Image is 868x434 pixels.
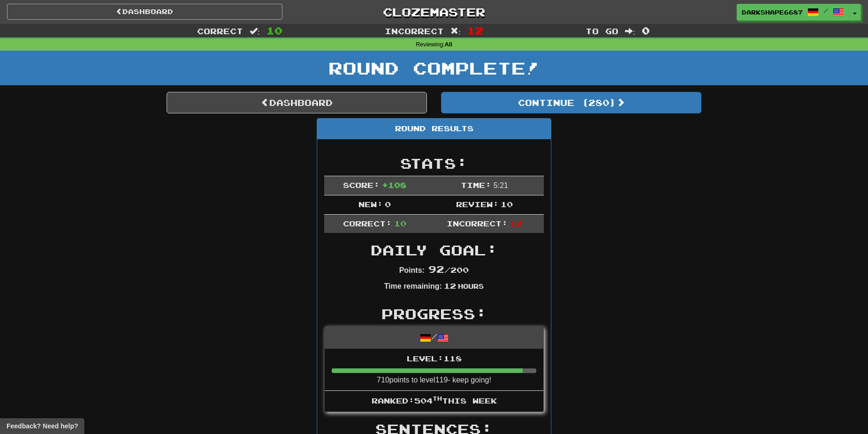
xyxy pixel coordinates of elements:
[467,25,483,36] span: 12
[737,4,849,21] a: DarkShape6687 /
[385,200,391,209] span: 0
[250,27,260,35] span: :
[3,59,865,77] h1: Round Complete!
[317,119,551,139] div: Round Results
[447,219,508,228] span: Incorrect:
[372,396,497,405] span: Ranked: 504 this week
[385,26,444,36] span: Incorrect
[625,27,635,35] span: :
[450,27,461,35] span: :
[382,180,406,189] span: + 108
[441,92,701,113] button: Continue (280)
[399,266,425,274] strong: Points:
[407,354,462,363] span: Level: 118
[394,219,406,228] span: 10
[324,242,544,258] h2: Daily Goal:
[358,200,383,209] span: New:
[445,41,452,48] strong: All
[343,180,380,189] span: Score:
[324,306,544,322] h2: Progress:
[444,281,456,290] span: 12
[167,92,427,113] a: Dashboard
[266,25,282,36] span: 10
[197,26,243,36] span: Correct
[461,180,491,189] span: Time:
[384,282,442,290] strong: Time remaining:
[343,219,392,228] span: Correct:
[494,181,508,189] span: 5 : 21
[7,4,282,20] a: Dashboard
[7,421,78,431] span: Open feedback widget
[458,282,484,290] small: Hours
[501,200,513,209] span: 10
[297,4,572,20] a: Clozemaster
[742,8,803,16] span: DarkShape6687
[325,327,543,349] div: /
[642,25,650,36] span: 0
[324,156,544,171] h2: Stats:
[510,219,522,228] span: 12
[325,349,543,391] li: 710 points to level 119 - keep going!
[433,395,442,402] sup: th
[823,7,828,14] span: /
[586,26,618,36] span: To go
[456,200,499,209] span: Review:
[428,263,444,275] span: 92
[428,265,469,274] span: / 200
